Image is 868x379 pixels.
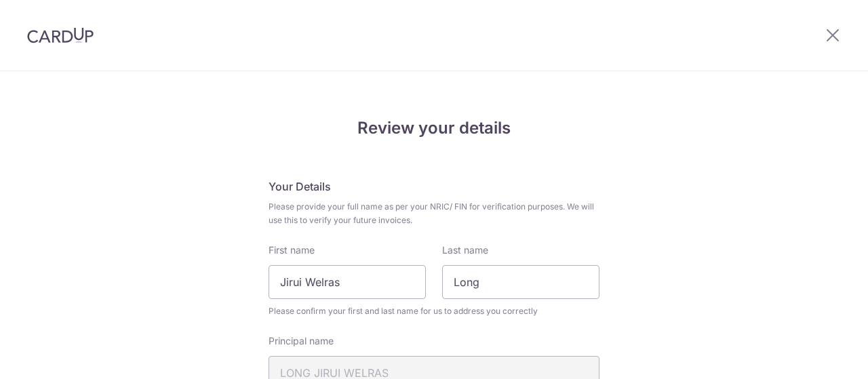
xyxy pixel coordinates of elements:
img: CardUp [27,27,94,43]
label: Principal name [269,334,334,348]
label: First name [269,243,315,257]
iframe: Opens a widget where you can find more information [781,338,854,372]
input: First Name [269,265,426,299]
span: Please confirm your first and last name for us to address you correctly [269,304,599,318]
h5: Your Details [269,178,599,195]
h4: Review your details [269,116,599,140]
span: Please provide your full name as per your NRIC/ FIN for verification purposes. We will use this t... [269,200,599,227]
label: Last name [442,243,488,257]
input: Last name [442,265,599,299]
